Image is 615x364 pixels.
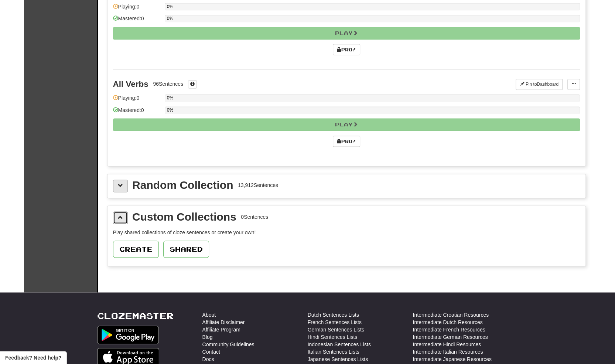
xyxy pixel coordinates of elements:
a: About [202,311,216,318]
a: Docs [202,355,214,363]
a: Community Guidelines [202,340,254,348]
button: Create [113,241,159,258]
a: Intermediate Dutch Resources [413,318,483,326]
div: Random Collection [132,180,233,191]
a: Intermediate Japanese Resources [413,355,492,363]
a: Affiliate Program [202,326,240,333]
a: Hindi Sentences Lists [308,333,358,340]
a: Clozemaster [97,311,174,320]
div: 96 Sentences [153,80,183,88]
a: Affiliate Disclaimer [202,318,245,326]
a: Pro! [333,44,360,55]
div: Playing: 0 [113,3,161,15]
a: Intermediate French Resources [413,326,485,333]
a: Pro! [333,136,360,147]
button: Play [113,27,580,40]
p: Play shared collections of cloze sentences or create your own! [113,229,580,236]
a: Italian Sentences Lists [308,348,359,355]
div: All Verbs [113,79,148,89]
span: Open feedback widget [5,354,61,361]
button: Shared [163,241,209,258]
a: Intermediate Italian Resources [413,348,483,355]
button: Play [113,118,580,131]
a: Intermediate Hindi Resources [413,340,481,348]
div: Playing: 0 [113,94,161,106]
a: French Sentences Lists [308,318,362,326]
div: Mastered: 0 [113,15,161,27]
a: Japanese Sentences Lists [308,355,368,363]
a: Blog [202,333,213,340]
button: Pin toDashboard [516,79,563,90]
div: 0 Sentences [241,213,268,221]
div: Mastered: 0 [113,106,161,119]
a: Contact [202,348,220,355]
div: 13,912 Sentences [238,181,278,189]
a: Intermediate Croatian Resources [413,311,489,318]
img: Get it on Google Play [97,326,159,344]
a: Dutch Sentences Lists [308,311,359,318]
a: German Sentences Lists [308,326,364,333]
a: Indonesian Sentences Lists [308,340,371,348]
div: Custom Collections [132,211,236,222]
a: Intermediate German Resources [413,333,488,340]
